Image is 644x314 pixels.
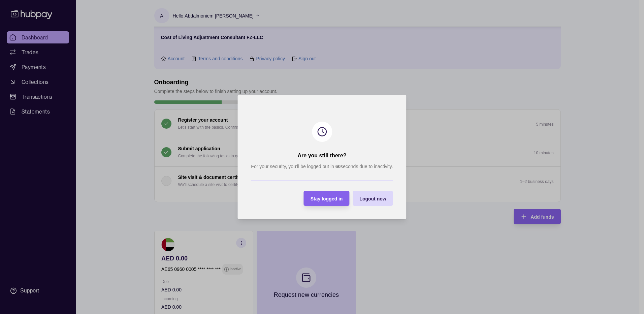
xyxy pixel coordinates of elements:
p: For your security, you’ll be logged out in seconds due to inactivity. [251,163,393,170]
h2: Are you still there? [298,152,347,159]
button: Stay logged in [304,191,350,206]
span: Stay logged in [311,196,343,201]
span: Logout now [359,196,386,201]
button: Logout now [353,191,393,206]
strong: 60 [335,164,341,169]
